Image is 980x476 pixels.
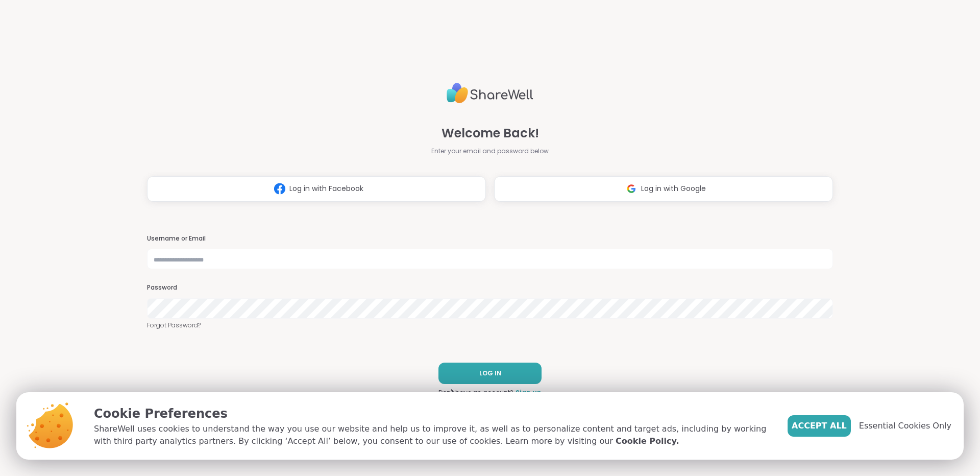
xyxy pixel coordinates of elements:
img: ShareWell Logomark [622,179,641,198]
p: ShareWell uses cookies to understand the way you use our website and help us to improve it, as we... [94,423,771,447]
button: Log in with Facebook [147,176,486,202]
span: Log in with Google [641,183,706,194]
img: ShareWell Logo [447,79,533,108]
h3: Username or Email [147,234,833,243]
span: Welcome Back! [442,124,539,142]
h3: Password [147,283,833,292]
span: Essential Cookies Only [859,420,951,432]
button: LOG IN [438,363,542,384]
a: Cookie Policy. [616,435,679,447]
img: ShareWell Logomark [270,179,289,198]
p: Cookie Preferences [94,404,771,423]
span: Accept All [792,420,847,432]
a: Sign up [516,388,542,397]
span: Enter your email and password below [431,147,549,156]
span: Don't have an account? [438,388,513,397]
button: Accept All [788,415,851,437]
button: Log in with Google [494,176,833,202]
span: Log in with Facebook [289,183,363,194]
a: Forgot Password? [147,321,833,330]
span: LOG IN [479,369,501,378]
